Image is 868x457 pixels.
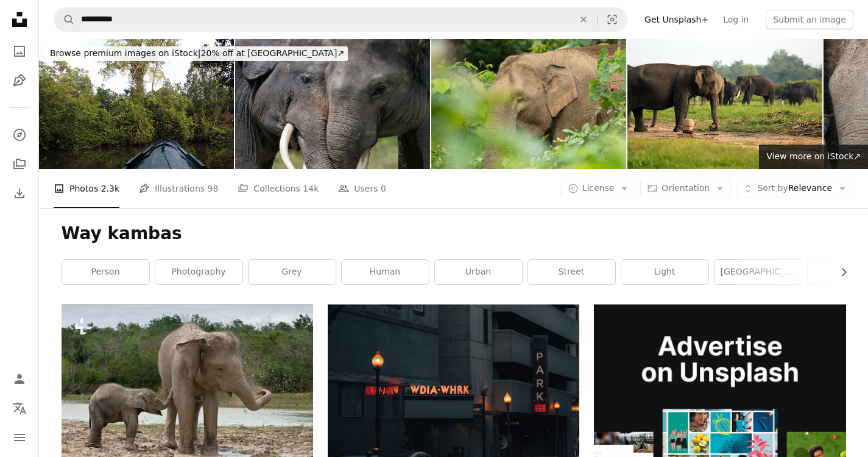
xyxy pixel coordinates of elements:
h1: Way kambas [62,223,846,245]
a: urban [435,260,522,284]
a: Log in / Sign up [7,367,32,391]
span: View more on iStock ↗ [766,151,861,161]
img: Sumatran Wild Elephant [431,39,626,169]
a: light [621,260,708,284]
span: Sort by [757,183,788,193]
a: human [342,260,429,284]
span: Relevance [757,182,832,195]
span: 0 [381,182,386,195]
a: [GEOGRAPHIC_DATA] [715,260,802,284]
button: Clear [570,8,597,31]
a: grey [249,260,336,284]
span: 98 [208,182,219,195]
button: Visual search [598,8,627,31]
a: a city street at night with cars parked on the side of the road [328,383,579,394]
img: Indonesia: Way Kambas River in Sumatra [39,39,234,169]
a: Log in [716,10,756,29]
a: Users 0 [338,169,386,208]
button: Sort byRelevance [736,179,853,198]
a: photography [155,260,242,284]
img: Indonesia: Elephants at Way Kambas National Park [627,39,822,169]
button: Orientation [640,179,731,198]
button: Menu [7,425,32,450]
a: Photos [7,39,32,63]
a: View more on iStock↗ [759,145,868,169]
a: Collections 14k [238,169,319,208]
a: Collections [7,152,32,176]
span: Orientation [662,183,710,193]
button: License [561,179,636,198]
span: Browse premium images on iStock | [50,48,200,58]
a: Get Unsplash+ [637,10,716,29]
a: Explore [7,123,32,147]
button: Language [7,396,32,420]
form: Find visuals sitewide [54,7,627,32]
a: Illustrations [7,68,32,93]
span: 14k [303,182,319,195]
a: Browse premium images on iStock|20% off at [GEOGRAPHIC_DATA]↗ [39,39,355,68]
a: person [62,260,149,284]
span: 20% off at [GEOGRAPHIC_DATA] ↗ [50,48,344,58]
a: Baby with mum of the Asian elephant. Indonesia. Sumatra. Way Kambas National Park. An excellent i... [62,387,313,398]
button: scroll list to the right [833,260,846,284]
img: Two Asian elephants playing with each other. [235,39,430,169]
a: Download History [7,181,32,206]
button: Search Unsplash [54,8,75,31]
a: Illustrations 98 [139,169,218,208]
span: License [582,183,615,193]
a: street [528,260,615,284]
button: Submit an image [766,10,853,29]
